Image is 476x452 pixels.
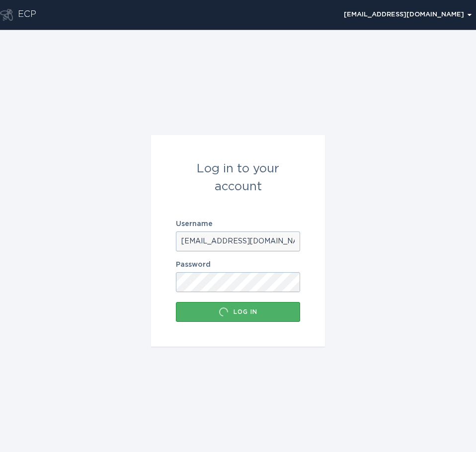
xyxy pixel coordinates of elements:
[176,261,300,268] label: Password
[176,302,300,322] button: Log in
[176,221,300,227] label: Username
[344,12,472,18] div: [EMAIL_ADDRESS][DOMAIN_NAME]
[181,307,295,317] div: Log in
[176,160,300,196] div: Log in to your account
[219,307,229,317] div: Loading
[339,7,476,22] div: Popover menu
[339,7,476,22] button: Open user account details
[18,9,36,21] div: ECP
